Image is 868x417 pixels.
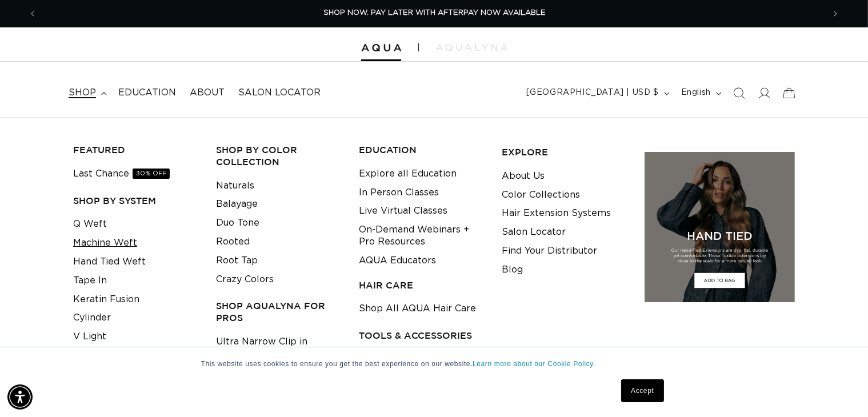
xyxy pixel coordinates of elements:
[201,359,667,369] p: This website uses cookies to ensure you get the best experience on our website.
[73,271,107,290] a: Tape In
[674,82,726,104] button: English
[359,165,457,183] a: Explore all Education
[73,215,107,234] a: Q Weft
[133,169,170,179] span: 30% OFF
[69,87,96,99] span: shop
[526,87,659,99] span: [GEOGRAPHIC_DATA] | USD $
[502,223,566,242] a: Salon Locator
[216,144,341,168] h3: Shop by Color Collection
[359,220,484,251] a: On-Demand Webinars + Pro Resources
[73,252,146,271] a: Hand Tied Weft
[190,87,225,99] span: About
[216,214,259,232] a: Duo Tone
[502,204,611,223] a: Hair Extension Systems
[111,80,183,106] a: Education
[823,3,848,25] button: Next announcement
[811,362,868,417] iframe: Chat Widget
[118,87,176,99] span: Education
[20,3,45,25] button: Previous announcement
[216,251,258,270] a: Root Tap
[73,327,106,346] a: V Light
[62,80,111,106] summary: shop
[216,270,274,289] a: Crazy Colors
[436,44,507,51] img: aqualyna.com
[216,332,341,363] a: Ultra Narrow Clip in Extensions
[502,260,523,279] a: Blog
[502,242,597,260] a: Find Your Distributor
[681,87,711,99] span: English
[359,279,484,291] h3: HAIR CARE
[216,232,250,251] a: Rooted
[323,9,546,17] span: SHOP NOW. PAY LATER WITH AFTERPAY NOW AVAILABLE
[7,384,33,410] div: Accessibility Menu
[359,202,447,220] a: Live Virtual Classes
[73,290,139,309] a: Keratin Fusion
[73,144,198,156] h3: FEATURED
[238,87,321,99] span: Salon Locator
[73,234,137,252] a: Machine Weft
[216,300,341,324] h3: Shop AquaLyna for Pros
[502,167,545,186] a: About Us
[502,186,580,205] a: Color Collections
[359,251,436,270] a: AQUA Educators
[473,360,595,368] a: Learn more about our Cookie Policy.
[73,195,198,207] h3: SHOP BY SYSTEM
[359,183,439,202] a: In Person Classes
[216,195,258,214] a: Balayage
[216,177,254,195] a: Naturals
[502,146,627,158] h3: EXPLORE
[73,165,170,183] a: Last Chance30% OFF
[359,330,484,342] h3: TOOLS & ACCESSORIES
[726,81,751,106] summary: Search
[359,299,476,318] a: Shop All AQUA Hair Care
[73,308,111,327] a: Cylinder
[519,82,674,104] button: [GEOGRAPHIC_DATA] | USD $
[359,144,484,156] h3: EDUCATION
[183,80,231,106] a: About
[361,44,401,52] img: Aqua Hair Extensions
[231,80,327,106] a: Salon Locator
[621,379,663,402] a: Accept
